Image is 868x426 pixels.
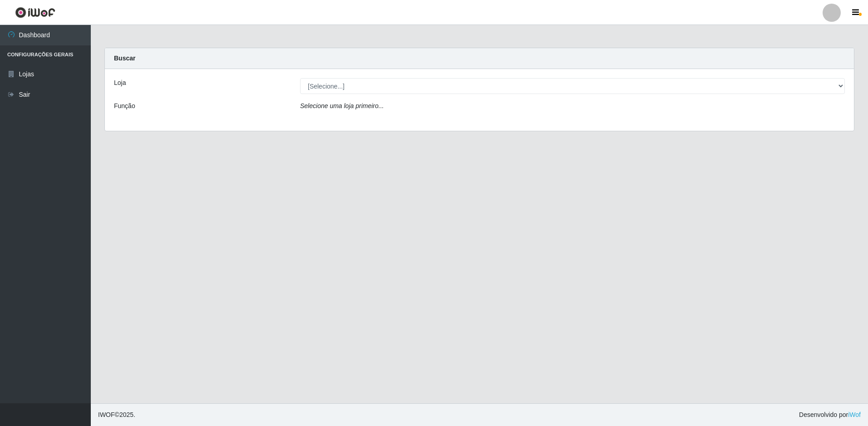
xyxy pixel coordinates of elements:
i: Selecione uma loja primeiro... [300,102,384,109]
a: iWof [848,411,861,418]
span: IWOF [98,411,115,418]
strong: Buscar [114,54,135,62]
span: Desenvolvido por [799,410,861,420]
label: Função [114,101,135,111]
img: CoreUI Logo [15,7,55,18]
span: © 2025 . [98,410,135,420]
label: Loja [114,78,126,88]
